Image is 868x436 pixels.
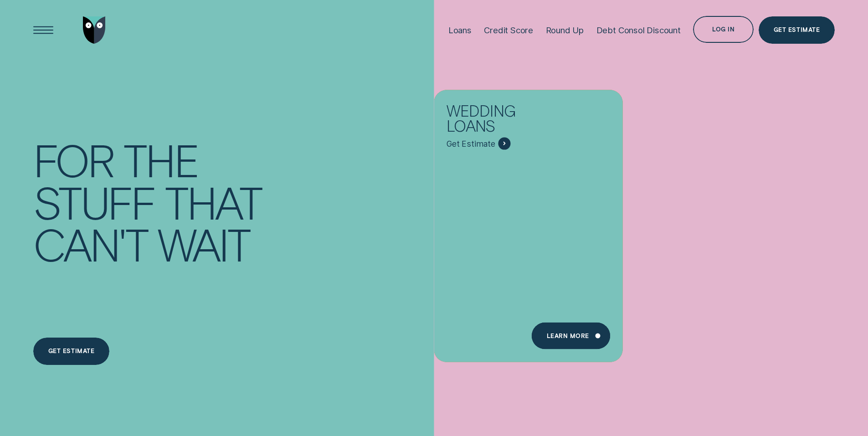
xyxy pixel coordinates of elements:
[447,103,567,138] div: Wedding Loans
[33,338,109,365] a: Get estimate
[484,25,533,36] div: Credit Score
[83,16,106,44] img: Wisr
[447,138,495,149] span: Get Estimate
[434,90,623,354] a: Wedding Loans - Learn more
[546,25,584,36] div: Round Up
[759,16,835,44] a: Get Estimate
[531,322,610,349] a: Learn more
[33,138,266,265] h4: For the stuff that can't wait
[693,16,753,43] button: Log in
[30,16,57,44] button: Open Menu
[596,25,681,36] div: Debt Consol Discount
[448,25,472,36] div: Loans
